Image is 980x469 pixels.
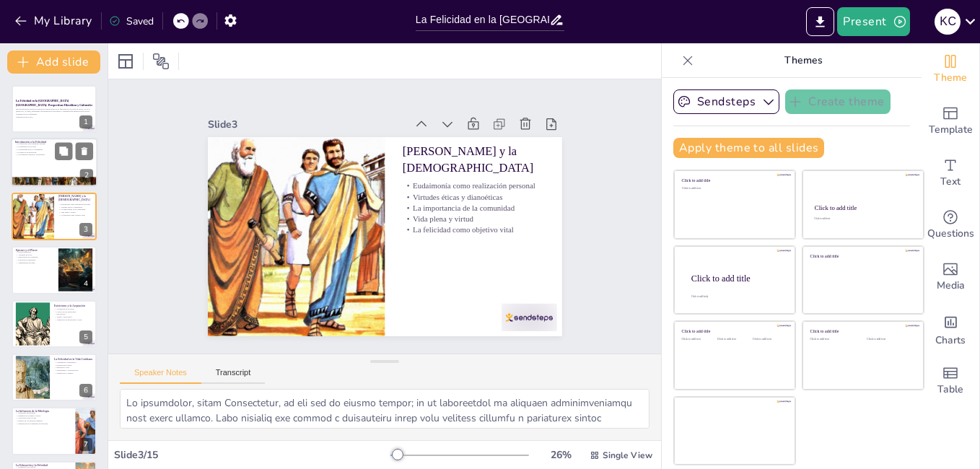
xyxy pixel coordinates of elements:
[815,204,911,211] div: Click to add title
[717,338,750,341] div: Click to add text
[673,89,779,114] button: Sendsteps
[114,448,390,462] div: Slide 3 / 15
[937,278,965,294] span: Media
[785,89,891,114] button: Create theme
[58,194,92,202] p: [PERSON_NAME] y la [DEMOGRAPHIC_DATA]
[682,187,785,190] div: Click to add text
[58,203,92,206] p: Eudaimonía como realización personal
[16,100,92,107] strong: La Felicidad en la [GEOGRAPHIC_DATA] [GEOGRAPHIC_DATA]: Perspectivas Filosóficas y Culturales
[54,310,92,313] p: Control de las emociones
[682,338,714,341] div: Click to add text
[54,357,92,361] p: La Felicidad en la Vida Cotidiana
[403,193,546,219] p: Virtudes éticas y dianoéticas
[54,312,92,315] p: Paz interior
[16,414,71,417] p: Ejemplos de virtudes y vicios
[79,115,92,128] div: 1
[814,218,910,221] div: Click to add text
[753,338,785,341] div: Click to add text
[201,368,266,384] button: Transcript
[79,277,92,290] div: 4
[16,259,54,262] p: Elecciones conscientes
[403,204,545,230] p: La importancia de la comunidad
[16,422,71,425] p: Inspiración en la búsqueda de felicidad
[152,53,170,70] span: Position
[922,95,979,147] div: Add ready made slides
[16,463,71,467] p: La Educación y la Felicidad
[935,7,961,36] button: K C
[12,300,97,348] div: 5
[12,246,97,294] div: 4
[691,273,784,283] div: Click to add title
[54,318,92,321] p: Alineación de emociones y razón
[922,303,979,355] div: Add charts and graphs
[16,256,54,259] p: Importancia de la amistad
[16,261,54,264] p: Tranquilidad del alma
[54,369,92,372] p: Festividades y celebraciones
[922,355,979,407] div: Add a table
[937,382,963,398] span: Table
[405,183,547,209] p: Eudaimonía como realización personal
[935,9,961,35] div: K C
[58,206,92,209] p: Virtudes éticas y dianoéticas
[58,209,92,211] p: La importancia de la comunidad
[55,143,72,160] button: Duplicate Slide
[114,50,137,73] div: Layout
[940,174,961,190] span: Text
[58,211,92,214] p: Vida plena y virtud
[12,85,97,133] div: 1
[15,143,93,146] p: La felicidad como bienestar integral
[15,154,93,157] p: La búsqueda común de la felicidad
[16,115,92,118] p: Generated with [URL]
[54,303,92,307] p: Estoicismo y la Aceptación
[416,9,549,30] input: Insertar título
[406,146,551,193] p: [PERSON_NAME] y la [DEMOGRAPHIC_DATA]
[54,372,92,374] p: Satisfacción y alegría
[79,438,92,451] div: 7
[15,146,93,149] p: La influencia de la ética
[922,199,979,251] div: Get real-time input from your audience
[11,9,98,32] button: My Library
[79,223,92,236] div: 3
[120,389,649,429] textarea: Lo ipsumdolor, sitam Consectetur, ad eli sed do eiusmo tempor; in ut laboreetdol ma aliquaen admi...
[603,450,652,461] span: Single View
[16,420,71,423] p: Reflejo de la condición humana
[929,122,973,138] span: Template
[837,7,909,36] button: Present
[76,143,93,160] button: Delete Slide
[682,329,785,334] div: Click to add title
[922,251,979,303] div: Add images, graphics, shapes or video
[54,361,92,364] p: Comunidad y pertenencia
[935,333,966,349] span: Charts
[11,139,97,188] div: 2
[12,407,97,455] div: 7
[699,43,907,78] p: Themes
[15,151,93,154] p: El papel de la educación
[934,70,967,86] span: Theme
[15,141,93,145] p: Introducción a la Felicidad
[673,138,824,158] button: Apply theme to all slides
[810,338,856,341] div: Click to add text
[16,417,71,420] p: Lecciones sobre la vida
[810,329,914,334] div: Click to add title
[867,338,912,341] div: Click to add text
[927,226,974,242] span: Questions
[12,354,97,401] div: 6
[120,368,201,384] button: Speaker Notes
[16,412,71,415] p: Narrativas mitológicas
[109,14,154,28] div: Saved
[401,227,543,253] p: La felicidad como objetivo vital
[922,43,979,95] div: Change the overall theme
[54,315,92,318] p: Virtud y autocontrol
[543,448,578,462] div: 26 %
[79,330,92,343] div: 5
[16,465,71,468] p: Formación del carácter
[54,364,92,367] p: Participación cívica
[79,384,92,397] div: 6
[12,193,97,240] div: 3
[80,170,93,183] div: 2
[16,251,54,254] p: Placer moderado
[217,100,416,134] div: Slide 3
[58,214,92,216] p: La felicidad como objetivo vital
[54,367,92,369] p: Educación y arte
[16,409,71,413] p: La Influencia de la Mitología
